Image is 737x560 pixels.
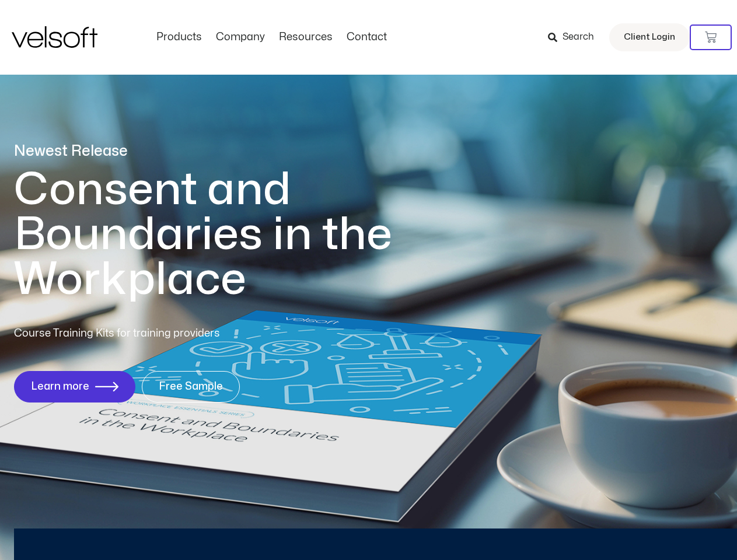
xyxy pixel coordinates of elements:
[609,23,690,51] a: Client Login
[563,30,594,45] span: Search
[548,27,602,47] a: Search
[14,141,440,162] p: Newest Release
[12,26,97,48] img: Velsoft Training Materials
[159,381,223,393] span: Free Sample
[149,31,394,44] nav: Menu
[272,31,340,44] a: ResourcesMenu Toggle
[14,371,135,402] a: Learn more
[14,167,440,302] h1: Consent and Boundaries in the Workplace
[31,381,89,393] span: Learn more
[624,30,675,45] span: Client Login
[209,31,272,44] a: CompanyMenu Toggle
[14,325,305,342] p: Course Training Kits for training providers
[142,371,240,402] a: Free Sample
[340,31,394,44] a: ContactMenu Toggle
[149,31,209,44] a: ProductsMenu Toggle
